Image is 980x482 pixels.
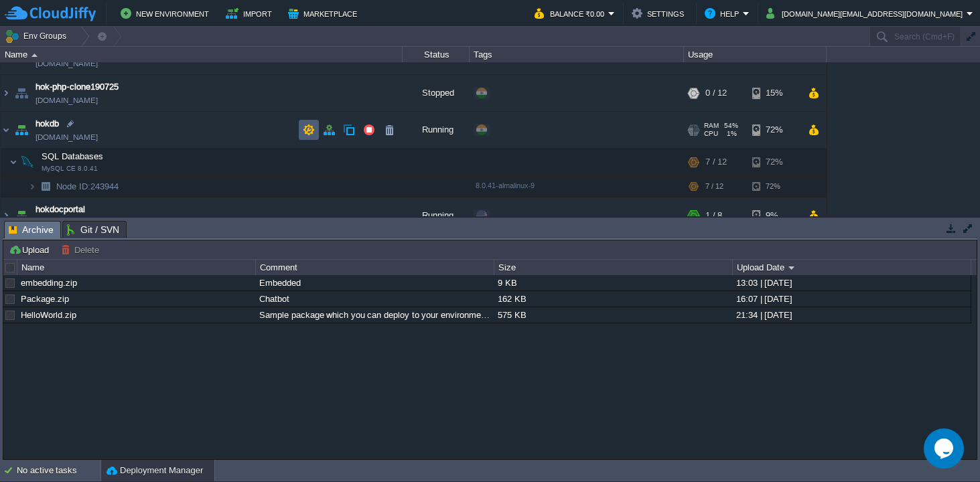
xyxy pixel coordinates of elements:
div: 13:03 | [DATE] [733,275,970,291]
button: Marketplace [288,5,361,21]
div: Tags [470,47,683,62]
a: Node ID:243944 [55,181,121,192]
div: Running [403,197,470,234]
span: SQL Databases [40,151,105,162]
div: 72% [752,176,796,197]
span: CPU [704,130,718,138]
img: CloudJiffy [5,5,96,22]
button: Import [226,5,276,21]
div: 575 KB [494,307,731,323]
button: Upload [9,244,53,256]
img: AMDAwAAAACH5BAEAAAAALAAAAAABAAEAAAICRAEAOw== [12,197,31,234]
iframe: chat widget [924,428,967,469]
a: hokdb [36,117,59,131]
div: 72% [752,112,796,148]
a: Package.zip [21,294,69,304]
span: [DOMAIN_NAME] [36,131,98,144]
div: Name [18,260,255,275]
div: 15% [752,75,796,111]
span: Git / SVN [67,222,119,238]
span: MySQL CE 8.0.41 [42,165,98,173]
div: 21:34 | [DATE] [733,307,970,323]
button: Help [705,5,743,21]
div: No active tasks [17,460,100,481]
div: 7 / 12 [705,176,723,197]
div: Chatbot [256,291,493,307]
img: AMDAwAAAACH5BAEAAAAALAAAAAABAAEAAAICRAEAOw== [31,54,38,57]
a: hokdocportal [36,203,85,216]
div: Sample package which you can deploy to your environment. Feel free to delete and upload a package... [256,307,493,323]
div: Size [495,260,732,275]
div: Upload Date [733,260,971,275]
img: AMDAwAAAACH5BAEAAAAALAAAAAABAAEAAAICRAEAOw== [36,176,55,197]
div: 0 / 12 [705,75,727,111]
button: New Environment [121,5,213,21]
div: 9% [752,197,796,234]
div: Running [403,112,470,148]
div: 7 / 12 [705,149,727,175]
button: Env Groups [5,27,71,46]
button: [DOMAIN_NAME][EMAIL_ADDRESS][DOMAIN_NAME] [766,5,967,21]
div: Name [1,47,402,62]
button: Deployment Manager [107,464,203,477]
button: Settings [632,5,688,21]
div: 1 / 8 [705,197,722,234]
a: [DOMAIN_NAME] [36,94,98,107]
button: Balance ₹0.00 [535,5,608,21]
img: AMDAwAAAACH5BAEAAAAALAAAAAABAAEAAAICRAEAOw== [1,197,11,234]
img: AMDAwAAAACH5BAEAAAAALAAAAAABAAEAAAICRAEAOw== [1,112,11,148]
div: Comment [257,260,494,275]
div: 16:07 | [DATE] [733,291,970,307]
span: Node ID: [56,181,90,191]
div: 72% [752,149,796,175]
div: 162 KB [494,291,731,307]
span: 243944 [55,181,121,192]
div: Stopped [403,75,470,111]
span: 8.0.41-almalinux-9 [476,181,535,189]
button: Delete [61,244,103,256]
a: hok-php-clone190725 [36,80,119,94]
a: [DOMAIN_NAME] [36,57,98,70]
span: 54% [724,122,738,130]
img: AMDAwAAAACH5BAEAAAAALAAAAAABAAEAAAICRAEAOw== [28,176,36,197]
a: embedding.zip [21,278,77,288]
a: HelloWorld.zip [21,310,76,320]
div: Status [403,47,469,62]
div: 9 KB [494,275,731,291]
img: AMDAwAAAACH5BAEAAAAALAAAAAABAAEAAAICRAEAOw== [18,149,37,175]
img: AMDAwAAAACH5BAEAAAAALAAAAAABAAEAAAICRAEAOw== [1,75,11,111]
div: Embedded [256,275,493,291]
img: AMDAwAAAACH5BAEAAAAALAAAAAABAAEAAAICRAEAOw== [12,112,31,148]
span: Archive [9,222,54,238]
span: 1% [723,130,737,138]
img: AMDAwAAAACH5BAEAAAAALAAAAAABAAEAAAICRAEAOw== [12,75,31,111]
span: RAM [704,122,719,130]
a: SQL DatabasesMySQL CE 8.0.41 [40,151,105,161]
img: AMDAwAAAACH5BAEAAAAALAAAAAABAAEAAAICRAEAOw== [9,149,17,175]
div: Usage [685,47,826,62]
